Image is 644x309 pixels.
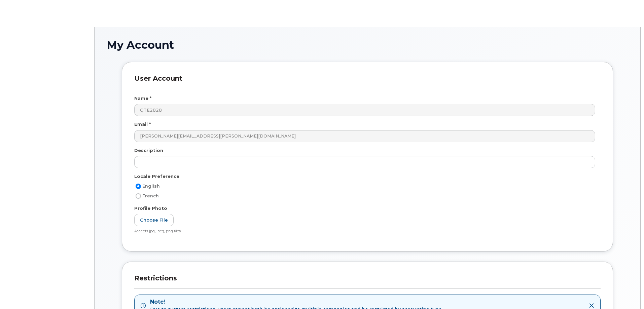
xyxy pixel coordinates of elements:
label: Profile Photo [134,205,167,211]
label: Description [134,147,163,154]
h1: My Account [107,39,628,51]
div: Accepts jpg, jpeg, png files [134,229,595,234]
span: French [142,193,159,198]
h3: User Account [134,74,601,89]
label: Choose File [134,214,174,226]
strong: Note! [150,298,442,306]
span: English [142,184,160,189]
h3: Restrictions [134,274,601,288]
input: French [136,193,141,199]
label: Name * [134,95,151,102]
label: Email * [134,121,151,127]
input: English [136,184,141,189]
label: Locale Preference [134,173,179,180]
